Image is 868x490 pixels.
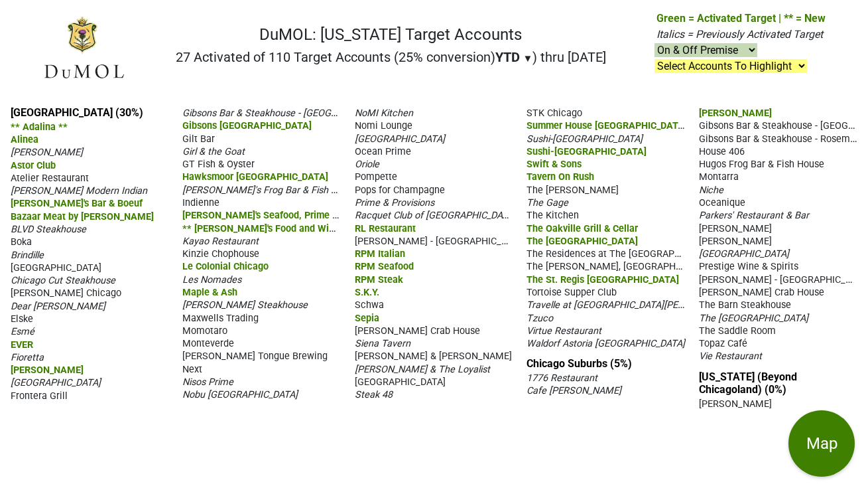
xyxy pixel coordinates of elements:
span: The Residences at The [GEOGRAPHIC_DATA] [527,247,719,260]
span: 1776 Restaurant [527,372,597,384]
span: RPM Italian [355,248,405,260]
span: House 406 [699,146,745,157]
span: ▼ [523,52,533,64]
span: EVER [11,339,33,351]
span: [PERSON_NAME] [11,147,83,158]
span: Prime & Provisions [355,197,434,208]
a: Chicago Suburbs (5%) [527,357,632,370]
img: DuMOL [42,15,125,81]
span: Parkers' Restaurant & Bar [699,210,809,221]
span: Tzuco [527,313,553,324]
span: Hugos Frog Bar & Fish House [699,159,824,170]
span: Schwa [355,299,384,311]
span: Le Colonial Chicago [182,261,269,272]
span: [PERSON_NAME] & [PERSON_NAME] [355,351,512,362]
span: [PERSON_NAME]'s Seafood, Prime Steak & Stone Crab [182,208,416,221]
span: RPM Seafood [355,261,414,272]
span: Prestige Wine & Spirits [699,261,798,272]
span: Sushi-[GEOGRAPHIC_DATA] [527,133,643,145]
span: Next [182,364,202,375]
span: [PERSON_NAME] - [GEOGRAPHIC_DATA] [355,234,527,247]
span: Fioretta [11,352,44,363]
span: STK Chicago [527,108,582,119]
span: Gibsons Bar & Steakhouse - Rosemont [699,132,864,145]
span: Brindille [11,250,44,261]
span: [PERSON_NAME] [699,398,772,410]
span: The Barn Steakhouse [699,299,791,311]
span: [PERSON_NAME] [699,223,772,234]
span: Gibsons [GEOGRAPHIC_DATA] [182,120,312,131]
span: Niche [699,185,723,196]
span: Atelier Restaurant [11,173,89,184]
h1: DuMOL: [US_STATE] Target Accounts [176,25,607,44]
span: S.K.Y. [355,287,379,298]
span: ** [PERSON_NAME]'s Food and Wine ** [182,222,351,234]
span: The [PERSON_NAME] [527,185,619,196]
span: Cafe [PERSON_NAME] [527,385,621,396]
span: BLVD Steakhouse [11,224,86,235]
span: Waldorf Astoria [GEOGRAPHIC_DATA] [527,338,685,349]
span: Frontera Grill [11,390,68,402]
span: Pompette [355,171,397,183]
span: RPM Steak [355,274,403,286]
a: [GEOGRAPHIC_DATA] (30%) [11,106,143,119]
span: Travelle at [GEOGRAPHIC_DATA][PERSON_NAME], [GEOGRAPHIC_DATA] [527,298,831,311]
span: Siena Tavern [355,338,410,349]
span: Les Nomades [182,274,241,286]
span: [PERSON_NAME] [699,236,772,247]
span: [PERSON_NAME] [699,108,772,119]
a: [US_STATE] (Beyond Chicagoland) (0%) [699,370,797,396]
span: Astor Club [11,160,56,171]
span: Kayao Restaurant [182,236,259,247]
span: [GEOGRAPHIC_DATA] [355,133,445,145]
span: Tortoise Supper Club [527,287,617,298]
span: Swift & Sons [527,159,582,170]
span: Racquet Club of [GEOGRAPHIC_DATA] [355,208,516,221]
span: The Gage [527,197,568,208]
span: GT Fish & Oyster [182,159,255,170]
span: RL Restaurant [355,223,416,234]
span: Nobu [GEOGRAPHIC_DATA] [182,389,298,400]
span: YTD [495,49,520,65]
span: The [GEOGRAPHIC_DATA] [699,313,808,324]
span: [PERSON_NAME]'s Frog Bar & Fish House [182,183,358,196]
span: [PERSON_NAME] Crab House [699,287,824,298]
span: Kinzie Chophouse [182,248,259,260]
span: Green = Activated Target | ** = New [656,12,826,25]
span: Indienne [182,197,219,208]
span: Sepia [355,313,379,324]
span: [GEOGRAPHIC_DATA] [11,377,101,388]
span: Nisos Prime [182,376,233,388]
span: [PERSON_NAME] [11,365,84,376]
span: Oceanique [699,197,745,208]
span: Gibsons Bar & Steakhouse - [GEOGRAPHIC_DATA] [182,106,393,119]
span: Sushi-[GEOGRAPHIC_DATA] [527,146,647,157]
span: The St. Regis [GEOGRAPHIC_DATA] [527,274,679,286]
span: Pops for Champagne [355,185,445,196]
span: Bazaar Meat by [PERSON_NAME] [11,211,154,222]
span: [PERSON_NAME] Crab House [355,325,480,337]
span: Maxwells Trading [182,313,259,324]
span: Italics = Previously Activated Target [656,28,823,41]
span: Alinea [11,134,38,145]
span: The [PERSON_NAME], [GEOGRAPHIC_DATA] [527,260,714,272]
span: Girl & the Goat [182,146,245,157]
span: [PERSON_NAME] Chicago [11,287,121,299]
span: Steak 48 [355,389,393,400]
span: Maple & Ash [182,287,237,298]
span: [PERSON_NAME] & The Loyalist [355,364,490,375]
span: Esmé [11,326,34,337]
span: Momotaro [182,325,227,337]
span: Virtue Restaurant [527,325,601,337]
span: Summer House [GEOGRAPHIC_DATA][PERSON_NAME] [527,119,760,131]
span: Topaz Café [699,338,747,349]
button: Map [788,410,855,477]
span: [PERSON_NAME] Steakhouse [182,299,308,311]
span: Dear [PERSON_NAME] [11,301,105,312]
span: The Kitchen [527,210,579,221]
span: Elske [11,313,33,325]
span: Oriole [355,159,379,170]
span: Chicago Cut Steakhouse [11,275,115,286]
span: The [GEOGRAPHIC_DATA] [527,236,638,247]
span: [GEOGRAPHIC_DATA] [11,262,101,274]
